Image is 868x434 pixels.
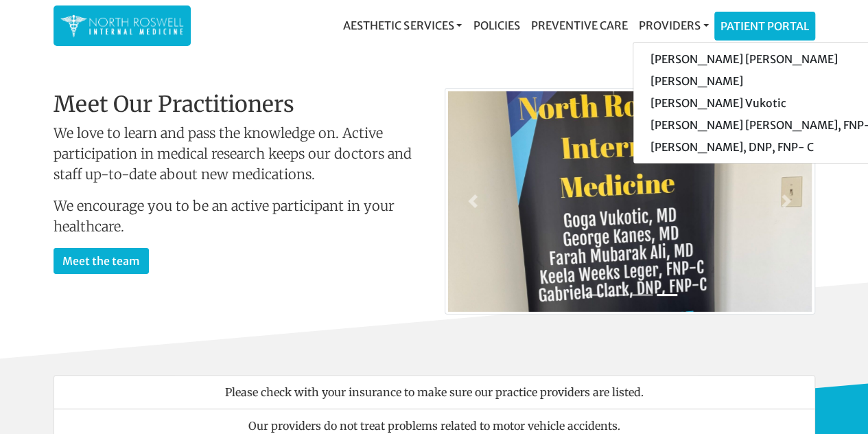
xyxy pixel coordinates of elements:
[633,12,714,39] a: Providers
[60,12,184,39] img: North Roswell Internal Medicine
[54,91,424,117] h2: Meet Our Practitioners
[467,12,525,39] a: Policies
[54,248,149,274] a: Meet the team
[54,375,815,409] li: Please check with your insurance to make sure our practice providers are listed.
[54,196,424,237] p: We encourage you to be an active participant in your healthcare.
[54,123,424,185] p: We love to learn and pass the knowledge on. Active participation in medical research keeps our do...
[525,12,633,39] a: Preventive Care
[338,12,467,39] a: Aesthetic Services
[715,12,814,40] a: Patient Portal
